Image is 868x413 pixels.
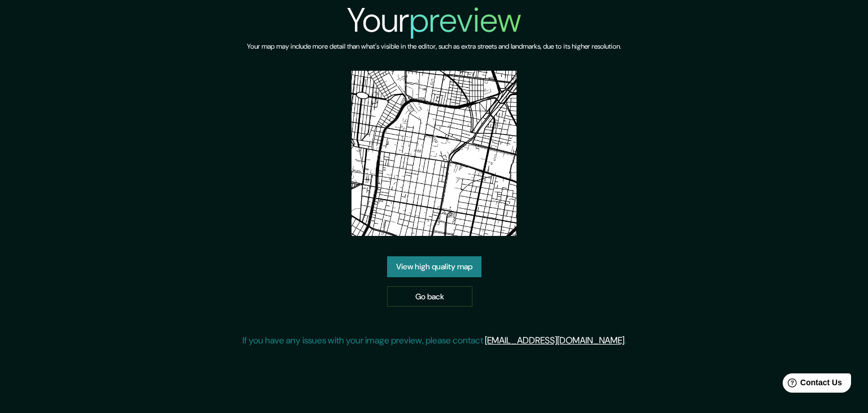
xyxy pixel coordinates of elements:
img: created-map-preview [351,71,517,236]
iframe: Help widget launcher [767,369,856,401]
p: If you have any issues with your image preview, please contact . [242,334,626,347]
h6: Your map may include more detail than what's visible in the editor, such as extra streets and lan... [247,41,621,53]
a: [EMAIL_ADDRESS][DOMAIN_NAME] [485,334,624,346]
a: Go back [387,286,472,307]
a: View high quality map [387,256,481,277]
